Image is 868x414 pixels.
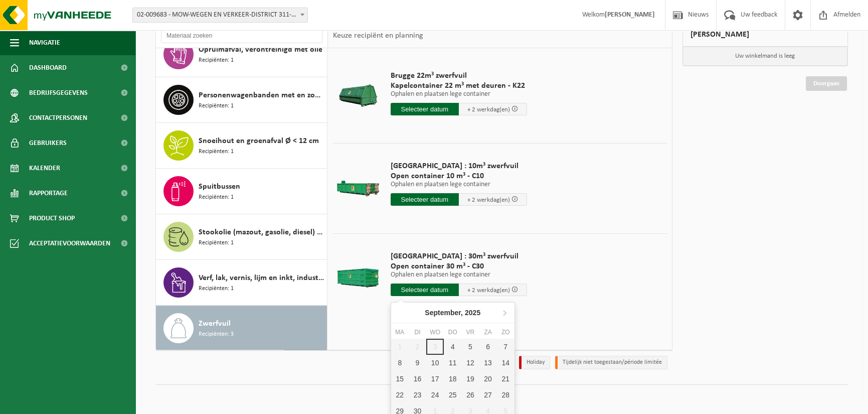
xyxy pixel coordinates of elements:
[199,56,234,65] span: Recipiënten: 1
[29,156,60,181] span: Kalender
[29,105,87,130] span: Contactpersonen
[479,355,496,371] div: 13
[497,371,514,387] div: 21
[426,387,444,403] div: 24
[479,339,496,355] div: 6
[199,193,234,202] span: Recipiënten: 1
[426,327,444,337] div: wo
[421,305,484,321] div: September,
[156,214,327,260] button: Stookolie (mazout, gasolie, diesel) in 200lt-vat Recipiënten: 1
[199,330,234,339] span: Recipiënten: 3
[132,8,308,23] span: 02-009683 - MOW-WEGEN EN VERKEER-DISTRICT 311-BRUGGE - 8000 BRUGGE, KONING ALBERT I LAAN 293
[467,287,510,294] span: + 2 werkdag(en)
[391,251,527,261] span: [GEOGRAPHIC_DATA] : 30m³ zwerfvuil
[391,261,527,271] span: Open container 30 m³ - C30
[156,260,327,306] button: Verf, lak, vernis, lijm en inkt, industrieel in kleinverpakking Recipiënten: 1
[199,284,234,294] span: Recipiënten: 1
[156,169,327,214] button: Spuitbussen Recipiënten: 1
[409,355,426,371] div: 9
[391,171,527,181] span: Open container 10 m³ - C10
[391,271,527,279] p: Ophalen en plaatsen lege container
[409,387,426,403] div: 23
[328,23,428,48] div: Keuze recipiënt en planning
[29,130,67,156] span: Gebruikers
[444,339,461,355] div: 4
[161,28,322,43] input: Materiaal zoeken
[391,161,527,171] span: [GEOGRAPHIC_DATA] : 10m³ zwerfvuil
[605,11,655,19] strong: [PERSON_NAME]
[682,23,848,47] div: [PERSON_NAME]
[426,355,444,371] div: 10
[479,327,496,337] div: za
[497,387,514,403] div: 28
[391,284,459,296] input: Selecteer datum
[444,387,461,403] div: 25
[391,327,409,337] div: ma
[555,356,667,369] li: Tijdelijk niet toegestaan/période limitée
[29,30,60,55] span: Navigatie
[29,181,68,206] span: Rapportage
[199,318,231,330] span: Zwerfvuil
[497,339,514,355] div: 7
[479,387,496,403] div: 27
[519,356,550,369] li: Holiday
[409,327,426,337] div: di
[497,355,514,371] div: 14
[465,309,480,316] i: 2025
[391,181,527,188] p: Ophalen en plaatsen lege container
[199,101,234,111] span: Recipiënten: 1
[461,387,479,403] div: 26
[156,306,327,351] button: Zwerfvuil Recipiënten: 3
[156,77,327,123] button: Personenwagenbanden met en zonder velg Recipiënten: 1
[156,32,327,77] button: Opruimafval, verontreinigd met olie Recipiënten: 1
[199,226,324,238] span: Stookolie (mazout, gasolie, diesel) in 200lt-vat
[409,371,426,387] div: 16
[479,371,496,387] div: 20
[133,8,307,22] span: 02-009683 - MOW-WEGEN EN VERKEER-DISTRICT 311-BRUGGE - 8000 BRUGGE, KONING ALBERT I LAAN 293
[156,123,327,169] button: Snoeihout en groenafval Ø < 12 cm Recipiënten: 1
[467,106,510,113] span: + 2 werkdag(en)
[444,355,461,371] div: 11
[29,206,75,231] span: Product Shop
[461,327,479,337] div: vr
[199,89,324,101] span: Personenwagenbanden met en zonder velg
[391,371,409,387] div: 15
[199,238,234,248] span: Recipiënten: 1
[391,91,527,98] p: Ophalen en plaatsen lege container
[806,76,847,91] a: Doorgaan
[29,55,67,80] span: Dashboard
[461,355,479,371] div: 12
[199,135,319,147] span: Snoeihout en groenafval Ø < 12 cm
[199,181,240,193] span: Spuitbussen
[683,47,847,66] p: Uw winkelmand is leeg
[444,327,461,337] div: do
[444,371,461,387] div: 18
[199,44,322,56] span: Opruimafval, verontreinigd met olie
[199,272,324,284] span: Verf, lak, vernis, lijm en inkt, industrieel in kleinverpakking
[29,231,110,256] span: Acceptatievoorwaarden
[391,71,527,81] span: Brugge 22m³ zwerfvuil
[467,197,510,203] span: + 2 werkdag(en)
[29,80,88,105] span: Bedrijfsgegevens
[497,327,514,337] div: zo
[391,387,409,403] div: 22
[461,339,479,355] div: 5
[391,193,459,206] input: Selecteer datum
[391,81,527,91] span: Kapelcontainer 22 m³ met deuren - K22
[199,147,234,157] span: Recipiënten: 1
[426,371,444,387] div: 17
[461,371,479,387] div: 19
[391,355,409,371] div: 8
[391,103,459,115] input: Selecteer datum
